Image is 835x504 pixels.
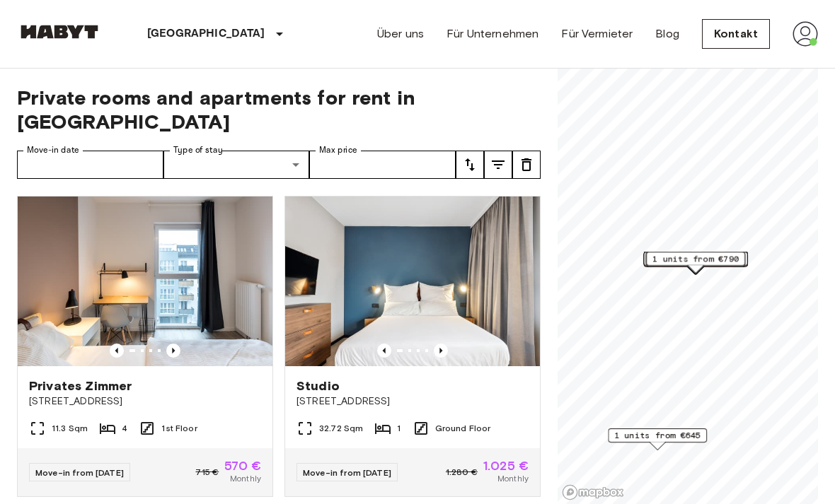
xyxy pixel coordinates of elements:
div: Map marker [608,428,707,450]
img: Marketing picture of unit DE-01-12-003-01Q [18,197,272,366]
span: Monthly [230,472,261,485]
a: Marketing picture of unit DE-01-481-006-01Previous imagePrevious imageStudio[STREET_ADDRESS]32.72... [284,196,541,497]
a: Über uns [377,25,424,42]
button: Previous image [166,344,180,358]
button: Previous image [377,344,391,358]
span: 1 units from €645 [614,429,701,442]
a: Kontakt [702,19,770,49]
span: Move-in from [DATE] [35,467,124,478]
button: Previous image [434,344,448,358]
button: tune [456,151,484,179]
span: 11.3 Sqm [52,422,88,435]
a: Mapbox logo [562,484,624,500]
a: Marketing picture of unit DE-01-12-003-01QPrevious imagePrevious imagePrivates Zimmer[STREET_ADDR... [17,196,273,497]
span: 1.280 € [446,466,478,479]
div: Map marker [646,252,745,274]
span: Privates Zimmer [29,377,132,394]
span: Move-in from [DATE] [303,467,391,478]
div: Map marker [644,252,748,274]
a: Für Vermieter [561,25,633,42]
label: Max price [319,144,357,156]
label: Move-in date [27,144,79,156]
span: 1st Floor [161,422,197,435]
p: [GEOGRAPHIC_DATA] [147,25,265,42]
span: 1 units from €790 [652,252,739,265]
button: Previous image [110,344,124,358]
span: Private rooms and apartments for rent in [GEOGRAPHIC_DATA] [17,86,541,134]
img: avatar [793,21,818,47]
span: 32.72 Sqm [319,422,363,435]
button: tune [512,151,541,179]
span: Ground Floor [435,422,491,435]
a: Blog [655,25,679,42]
span: [STREET_ADDRESS] [296,394,529,409]
span: Monthly [497,472,529,485]
img: Marketing picture of unit DE-01-481-006-01 [285,197,540,366]
span: 570 € [224,459,261,472]
span: Studio [296,377,340,394]
span: 4 [122,422,127,435]
img: Habyt [17,25,102,39]
a: Für Unternehmen [447,25,539,42]
label: Type of stay [173,144,223,156]
span: 1.025 € [483,459,529,472]
span: 715 € [195,466,219,479]
input: Choose date [17,151,163,179]
span: [STREET_ADDRESS] [29,394,261,409]
button: tune [484,151,512,179]
span: 1 [397,422,401,435]
div: Map marker [645,252,744,274]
